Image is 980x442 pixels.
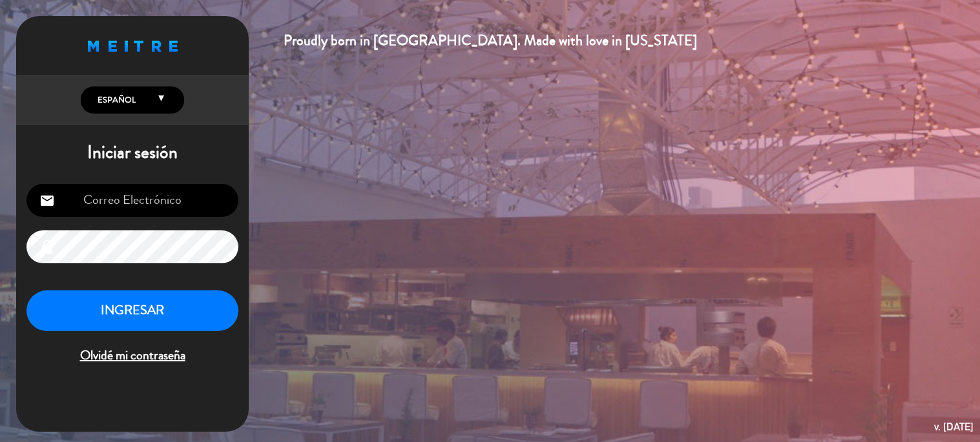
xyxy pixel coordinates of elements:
div: v. [DATE] [934,418,974,436]
i: lock [39,239,55,255]
button: INGRESAR [26,290,238,331]
input: Correo Electrónico [26,184,238,217]
i: email [39,193,55,208]
span: Olvidé mi contraseña [26,345,238,367]
span: Español [94,94,136,106]
h1: Iniciar sesión [16,142,249,164]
